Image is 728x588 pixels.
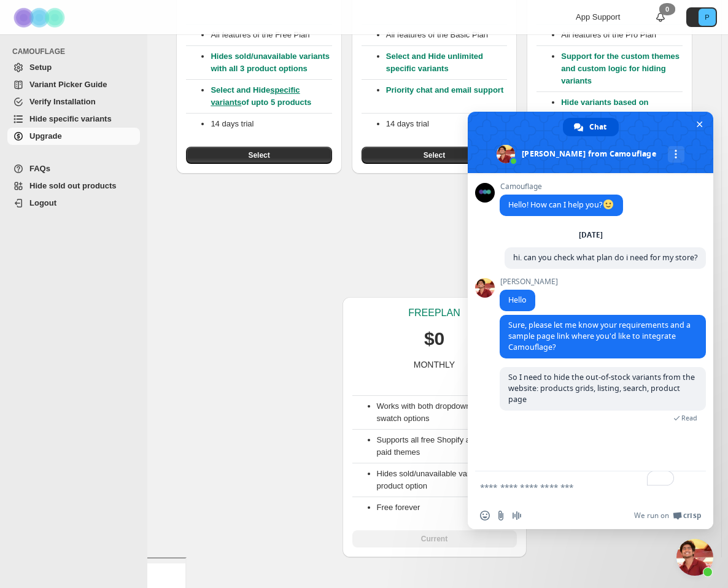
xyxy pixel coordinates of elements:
span: Sure, please let me know your requirements and a sample page link where you'd like to integrate C... [508,320,691,352]
span: CAMOUFLAGE [12,47,141,56]
span: FAQs [29,164,50,173]
button: Avatar with initials P [686,7,717,27]
li: Hides sold/unavailable variants with 1 product option [377,468,517,492]
div: v 4.0.25 [34,20,60,29]
span: Hello [508,295,527,305]
div: 0 [659,3,675,15]
img: Camouflage [10,1,71,34]
span: Chat [589,118,606,136]
a: Chat [563,118,619,136]
span: Read [681,414,697,422]
p: Select and Hide of upto 5 products [211,84,331,109]
p: 14 days trial [386,118,507,130]
div: Keywords by Traffic [136,72,207,80]
a: Close chat [676,539,713,576]
a: Variant Picker Guide [7,76,140,93]
span: Upgrade [29,131,62,141]
span: App Support [576,12,620,21]
textarea: To enrich screen reader interactions, please activate Accessibility in Grammarly extension settings [480,471,676,502]
button: Select [362,147,507,164]
a: Verify Installation [7,93,140,110]
button: Select [186,147,331,164]
span: Crisp [683,511,701,520]
img: tab_keywords_by_traffic_grey.svg [122,71,132,81]
img: website_grey.svg [20,32,29,42]
a: Upgrade [7,128,140,145]
span: Select [248,150,269,160]
p: All features of the Basic Plan [386,29,507,41]
li: Supports all free Shopify and various paid themes [377,434,517,458]
div: [DATE] [579,231,603,239]
a: Hide specific variants [7,110,140,128]
li: Free forever [377,501,517,514]
div: Domain: [DOMAIN_NAME] [32,32,135,42]
a: FAQs [7,160,140,177]
span: Hide sold out products [29,181,117,190]
span: Audio message [512,511,522,520]
span: Insert an emoji [480,511,490,520]
text: P [705,14,709,21]
p: Select and Hide unlimited specific variants [386,50,507,75]
span: Hide specific variants [29,114,112,123]
span: Variant Picker Guide [29,80,107,89]
span: Select [424,150,445,160]
span: Hello! How can I help you? [508,199,614,210]
p: Priority chat and email support [386,84,507,109]
p: 14 days trial [211,118,331,130]
img: logo_orange.svg [20,20,29,29]
span: Close chat [693,118,706,131]
a: Hide sold out products [7,177,140,195]
p: FREE PLAN [408,307,460,319]
span: We run on [634,511,669,520]
span: Camouflage [500,182,623,191]
span: Send a file [496,511,506,520]
span: Avatar with initials P [699,9,716,26]
p: Hide variants based on countries [561,96,682,121]
span: Setup [29,63,52,72]
p: MONTHLY [414,358,455,371]
span: So I need to hide the out-of-stock variants from the website: products grids, listing, search, pr... [508,372,695,404]
p: All features of the Pro Plan [561,29,682,41]
div: Domain Overview [47,72,110,80]
a: 0 [654,11,667,23]
a: Logout [7,195,140,212]
span: Verify Installation [29,97,96,106]
li: Works with both dropdowns and swatch options [377,400,517,425]
span: Logout [29,198,56,207]
a: We run onCrisp [634,511,701,520]
p: $0 [424,327,444,351]
a: Setup [7,59,140,76]
span: [PERSON_NAME] [500,277,558,286]
p: Hides sold/unavailable variants with all 3 product options [211,50,331,75]
span: hi. can you check what plan do i need for my store? [513,252,697,263]
img: tab_domain_overview_orange.svg [33,71,43,81]
p: All features of the Free Plan [211,29,331,41]
p: Support for the custom themes and custom logic for hiding variants [561,50,682,87]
